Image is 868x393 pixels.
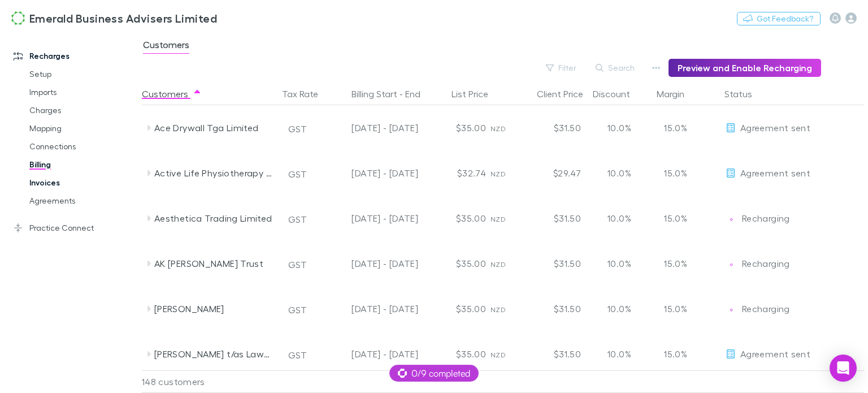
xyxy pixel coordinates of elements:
[283,120,312,138] button: GST
[18,83,148,101] a: Imports
[18,192,148,210] a: Agreements
[585,241,653,286] div: 10.0%
[585,150,653,196] div: 10.0%
[658,347,687,361] p: 15.0%
[423,241,491,286] div: $35.00
[740,348,810,359] span: Agreement sent
[518,105,585,150] div: $31.50
[669,59,821,77] button: Preview and Enable Recharging
[593,83,644,105] button: Discount
[282,83,332,105] button: Tax Rate
[658,166,687,180] p: 15.0%
[154,196,274,241] div: Aesthetica Trading Limited
[11,11,25,25] img: Emerald Business Advisers Limited's Logo
[740,122,810,133] span: Agreement sent
[742,213,790,223] span: Recharging
[283,256,312,274] button: GST
[540,61,583,75] button: Filter
[154,331,274,377] div: [PERSON_NAME] t/as Lawns 4 U
[18,174,148,192] a: Invoices
[737,12,821,25] button: Got Feedback?
[142,370,277,393] div: 148 customers
[518,286,585,331] div: $31.50
[423,105,491,150] div: $35.00
[143,39,189,54] span: Customers
[658,302,687,316] p: 15.0%
[830,355,857,382] div: Open Intercom Messenger
[283,210,312,228] button: GST
[491,170,506,178] span: NZD
[491,260,506,269] span: NZD
[2,219,148,237] a: Practice Connect
[585,105,653,150] div: 10.0%
[724,83,766,105] button: Status
[423,286,491,331] div: $35.00
[657,83,698,105] button: Margin
[325,331,418,377] div: [DATE] - [DATE]
[518,331,585,377] div: $31.50
[740,167,810,178] span: Agreement sent
[18,101,148,119] a: Charges
[325,150,418,196] div: [DATE] - [DATE]
[283,301,312,319] button: GST
[325,105,418,150] div: [DATE] - [DATE]
[423,150,491,196] div: $32.74
[726,304,737,316] img: Recharging
[423,331,491,377] div: $35.00
[518,196,585,241] div: $31.50
[18,156,148,174] a: Billing
[742,303,790,314] span: Recharging
[283,165,312,183] button: GST
[2,47,148,65] a: Recharges
[5,5,224,32] a: Emerald Business Advisers Limited
[658,211,687,225] p: 15.0%
[351,83,434,105] button: Billing Start - End
[585,331,653,377] div: 10.0%
[491,351,506,359] span: NZD
[518,150,585,196] div: $29.47
[537,83,597,105] button: Client Price
[142,83,202,105] button: Customers
[154,241,274,286] div: AK [PERSON_NAME] Trust
[518,241,585,286] div: $31.50
[18,65,148,83] a: Setup
[325,286,418,331] div: [DATE] - [DATE]
[18,119,148,137] a: Mapping
[325,241,418,286] div: [DATE] - [DATE]
[154,150,274,196] div: Active Life Physiotherapy Limited
[423,196,491,241] div: $35.00
[726,214,737,225] img: Recharging
[491,305,506,314] span: NZD
[491,215,506,223] span: NZD
[154,286,274,331] div: [PERSON_NAME]
[742,258,790,269] span: Recharging
[283,346,312,364] button: GST
[325,196,418,241] div: [DATE] - [DATE]
[658,257,687,270] p: 15.0%
[726,259,737,270] img: Recharging
[452,83,502,105] button: List Price
[491,124,506,133] span: NZD
[18,137,148,156] a: Connections
[154,105,274,150] div: Ace Drywall Tga Limited
[585,196,653,241] div: 10.0%
[658,121,687,135] p: 15.0%
[585,286,653,331] div: 10.0%
[29,11,217,25] h3: Emerald Business Advisers Limited
[590,61,641,75] button: Search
